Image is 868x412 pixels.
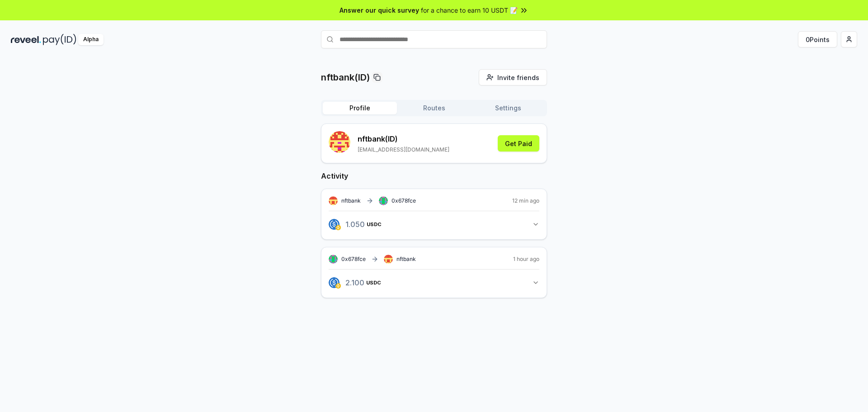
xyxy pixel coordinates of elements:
button: Get Paid [498,135,539,152]
button: 0Points [798,31,837,47]
span: Answer our quick survey [340,5,419,15]
p: [EMAIL_ADDRESS][DOMAIN_NAME] [358,146,449,153]
h2: Activity [321,170,547,181]
img: pay_id [43,34,76,45]
img: reveel_dark [11,34,41,45]
p: nftbank (ID) [358,133,449,144]
span: 12 min ago [512,197,539,204]
img: logo.png [335,283,341,289]
img: logo.png [329,277,340,288]
button: 1.050USDC [329,217,539,232]
p: nftbank(ID) [321,71,370,84]
span: 0x678fce [392,197,416,204]
span: 1 hour ago [513,256,539,263]
span: for a chance to earn 10 USDT 📝 [421,5,518,15]
button: 2.100USDC [329,275,539,290]
span: nftbank [396,256,416,263]
button: Settings [471,102,545,114]
img: logo.png [335,225,341,230]
span: Invite friends [497,73,539,82]
img: logo.png [329,219,340,230]
button: Profile [323,102,397,114]
button: Invite friends [479,69,547,85]
div: Alpha [78,34,104,45]
span: 0x678fce [341,256,366,262]
span: nftbank [341,197,361,204]
button: Routes [397,102,471,114]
